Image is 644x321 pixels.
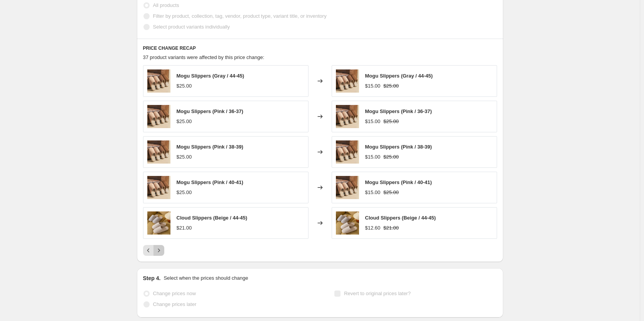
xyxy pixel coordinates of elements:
img: S245f5ceb6044495aaa7421b55484a674T_80x.webp [147,69,170,93]
span: $25.00 [177,83,192,89]
span: Mogu Slippers (Gray / 44-45) [177,73,244,79]
nav: Pagination [143,245,164,256]
h2: Step 4. [143,274,161,282]
img: S245f5ceb6044495aaa7421b55484a674T_80x.webp [336,105,359,128]
button: Previous [143,245,154,256]
span: Mogu Slippers (Pink / 36-37) [177,108,243,114]
img: S052bf9443a70495f8ea20cff96fcee1e4_80x.webp [336,211,359,235]
span: 37 product variants were affected by this price change: [143,54,265,60]
span: Filter by product, collection, tag, vendor, product type, variant title, or inventory [153,13,327,19]
span: Select product variants individually [153,24,230,30]
span: $25.00 [177,118,192,124]
span: $15.00 [365,118,381,124]
span: $25.00 [383,154,399,160]
span: $25.00 [177,189,192,195]
span: Mogu Slippers (Pink / 40-41) [365,179,432,185]
span: Mogu Slippers (Pink / 40-41) [177,179,243,185]
img: S245f5ceb6044495aaa7421b55484a674T_80x.webp [336,176,359,199]
span: $15.00 [365,189,381,195]
span: Mogu Slippers (Pink / 36-37) [365,108,432,114]
span: $12.60 [365,225,381,231]
p: Select when the prices should change [164,274,248,282]
img: S245f5ceb6044495aaa7421b55484a674T_80x.webp [147,176,170,199]
img: S245f5ceb6044495aaa7421b55484a674T_80x.webp [147,105,170,128]
span: Mogu Slippers (Gray / 44-45) [365,73,433,79]
span: $25.00 [383,189,399,195]
img: S245f5ceb6044495aaa7421b55484a674T_80x.webp [336,69,359,93]
span: Revert to original prices later? [344,291,411,296]
img: S245f5ceb6044495aaa7421b55484a674T_80x.webp [336,140,359,164]
span: $15.00 [365,154,381,160]
span: $25.00 [383,83,399,89]
span: $21.00 [383,225,399,231]
span: $21.00 [177,225,192,231]
button: Next [153,245,164,256]
span: Cloud Slippers (Beige / 44-45) [365,215,436,221]
span: Change prices now [153,291,196,296]
span: All products [153,2,179,8]
span: Cloud Slippers (Beige / 44-45) [177,215,248,221]
img: S052bf9443a70495f8ea20cff96fcee1e4_80x.webp [147,211,170,235]
span: Mogu Slippers (Pink / 38-39) [365,144,432,150]
h6: PRICE CHANGE RECAP [143,45,497,51]
span: $15.00 [365,83,381,89]
img: S245f5ceb6044495aaa7421b55484a674T_80x.webp [147,140,170,164]
span: Change prices later [153,301,197,307]
span: $25.00 [177,154,192,160]
span: $25.00 [383,118,399,124]
span: Mogu Slippers (Pink / 38-39) [177,144,243,150]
